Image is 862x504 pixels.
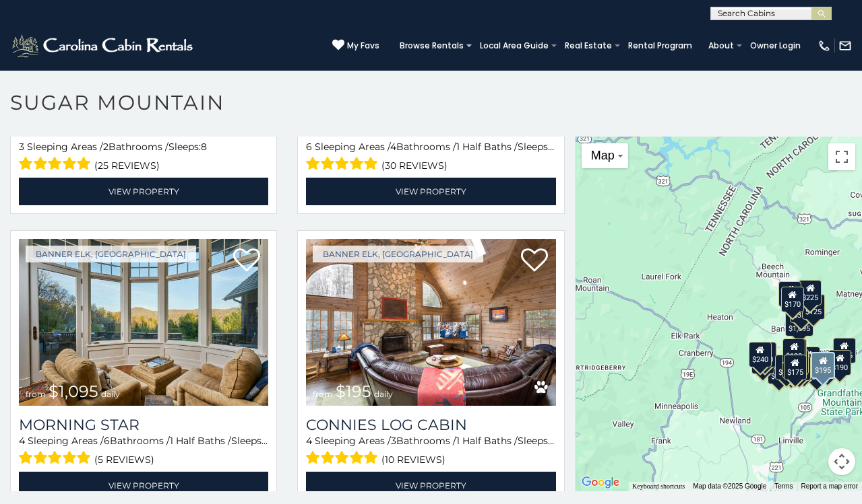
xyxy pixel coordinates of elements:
[774,482,793,490] a: Terms (opens in new tab)
[332,39,379,52] a: My Favs
[306,178,555,205] a: View Property
[306,434,555,468] div: Sleeping Areas / Bathrooms / Sleeps:
[784,311,813,336] div: $1,095
[788,355,811,381] div: $350
[784,338,807,364] div: $265
[778,281,801,307] div: $240
[393,36,470,55] a: Browse Rentals
[374,389,393,399] span: daily
[818,39,831,52] img: phone-regular-white.png
[19,178,268,205] a: View Property
[19,435,25,447] span: 4
[789,297,812,322] div: $350
[828,448,855,475] button: Map camera controls
[19,472,268,499] a: View Property
[456,141,518,153] span: 1 Half Baths /
[833,338,856,363] div: $155
[201,141,207,153] span: 8
[550,435,559,447] span: 12
[578,474,623,491] a: Open this area in Google Maps (opens a new window)
[313,389,333,399] span: from
[578,474,623,491] img: Google
[782,338,805,364] div: $190
[811,352,835,379] div: $195
[802,294,825,320] div: $125
[381,451,445,468] span: (10 reviews)
[693,482,766,490] span: Map data ©2025 Google
[49,382,98,401] span: $1,095
[306,239,555,406] a: Connies Log Cabin from $195 daily
[751,348,774,373] div: $355
[26,246,196,262] a: Banner Elk, [GEOGRAPHIC_DATA]
[19,140,268,174] div: Sleeping Areas / Bathrooms / Sleeps:
[768,358,791,384] div: $650
[306,141,312,153] span: 6
[19,141,24,153] span: 3
[838,39,852,52] img: mail-regular-white.png
[743,36,807,55] a: Owner Login
[591,149,615,162] span: Map
[306,435,312,447] span: 4
[390,141,396,153] span: 4
[473,36,555,55] a: Local Area Guide
[19,239,268,406] a: Morning Star from $1,095 daily
[264,435,273,447] span: 16
[94,157,160,174] span: (25 reviews)
[19,434,268,468] div: Sleeping Areas / Bathrooms / Sleeps:
[233,247,260,275] a: Add to favorites
[702,36,741,55] a: About
[782,353,805,379] div: $375
[632,482,685,491] button: Keyboard shortcuts
[781,286,804,312] div: $170
[94,451,154,468] span: (5 reviews)
[797,347,820,372] div: $200
[828,143,855,170] button: Toggle fullscreen view
[801,482,858,490] a: Report a map error
[313,246,483,262] a: Banner Elk, [GEOGRAPHIC_DATA]
[775,354,798,380] div: $375
[748,341,771,367] div: $240
[381,157,448,174] span: (30 reviews)
[784,355,807,380] div: $175
[19,416,268,434] a: Morning Star
[805,358,828,384] div: $500
[306,472,555,499] a: View Property
[101,389,120,399] span: daily
[621,36,699,55] a: Rental Program
[26,389,46,399] span: from
[103,141,109,153] span: 2
[306,239,555,406] img: Connies Log Cabin
[828,349,851,375] div: $190
[306,140,555,174] div: Sleeping Areas / Bathrooms / Sleeps:
[306,416,555,434] a: Connies Log Cabin
[799,280,822,305] div: $225
[456,435,518,447] span: 1 Half Baths /
[104,435,110,447] span: 6
[19,239,268,406] img: Morning Star
[550,141,559,153] span: 13
[582,143,628,168] button: Change map style
[391,435,396,447] span: 3
[10,32,197,59] img: White-1-2.png
[170,435,231,447] span: 1 Half Baths /
[347,40,379,52] span: My Favs
[336,382,371,401] span: $195
[558,36,619,55] a: Real Estate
